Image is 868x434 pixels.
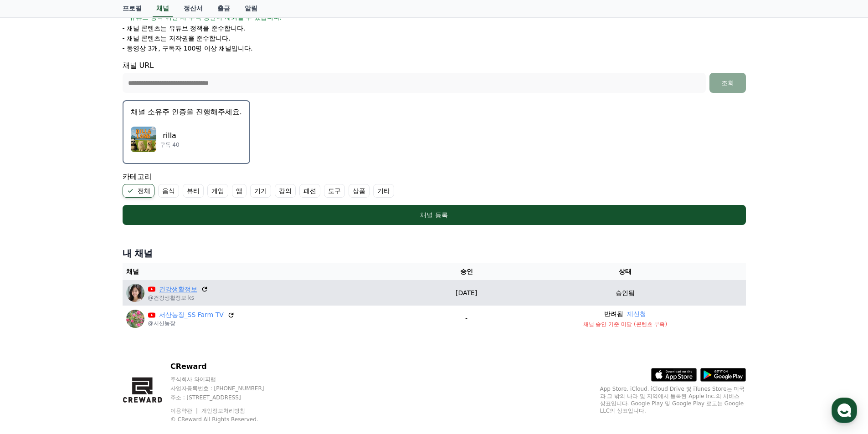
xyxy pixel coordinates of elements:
p: 구독 40 [160,141,180,148]
th: 상태 [504,263,745,280]
label: 기기 [250,184,271,198]
p: rilla [160,130,180,141]
a: 개인정보처리방침 [201,408,245,414]
p: - 채널 콘텐츠는 저작권을 준수합니다. [123,34,231,43]
label: 기타 [373,184,394,198]
p: - 채널 콘텐츠는 유튜브 정책을 준수합니다. [123,24,246,33]
a: 대화 [60,289,118,311]
p: 채널 소유주 인증을 진행해주세요. [131,107,242,117]
a: 이용약관 [170,408,199,414]
button: 채널 소유주 인증을 진행해주세요. rilla rilla 구독 40 [123,100,250,164]
span: 설정 [141,302,152,310]
div: 조회 [713,78,742,87]
button: 조회 [709,73,746,93]
label: 패션 [299,184,320,198]
a: 서산농장_SS Farm TV [159,310,224,320]
label: 음식 [158,184,179,198]
p: 주소 : [STREET_ADDRESS] [170,394,282,401]
p: @건강생활정보-ks [148,294,208,301]
p: 승인됨 [616,288,635,298]
span: 홈 [29,302,34,310]
label: 앱 [232,184,247,198]
h4: 내 채널 [123,247,746,260]
label: 도구 [324,184,345,198]
p: [DATE] [432,288,501,298]
label: 게임 [207,184,228,198]
p: - 동영상 3개, 구독자 100명 이상 채널입니다. [123,44,253,53]
p: @서산농장 [148,320,235,327]
th: 채널 [123,263,428,280]
p: App Store, iCloud, iCloud Drive 및 iTunes Store는 미국과 그 밖의 나라 및 지역에서 등록된 Apple Inc.의 서비스 상표입니다. Goo... [600,385,746,414]
p: 반려됨 [604,309,623,319]
button: 재신청 [627,309,646,319]
img: 서산농장_SS Farm TV [126,310,144,328]
p: 사업자등록번호 : [PHONE_NUMBER] [170,385,282,392]
th: 승인 [428,263,504,280]
a: 건강생활정보 [159,285,197,294]
span: 대화 [83,303,94,310]
img: rilla [131,127,156,152]
p: 주식회사 와이피랩 [170,376,282,383]
label: 상품 [349,184,370,198]
div: 채널 등록 [141,210,728,220]
a: 설정 [118,289,175,311]
button: 채널 등록 [123,205,746,225]
label: 전체 [123,184,154,198]
img: 건강생활정보 [126,284,144,302]
p: CReward [170,361,282,372]
p: - [432,314,501,323]
p: © CReward All Rights Reserved. [170,416,282,423]
label: 뷰티 [183,184,204,198]
p: 채널 승인 기준 미달 (콘텐츠 부족) [508,321,742,328]
div: 채널 URL [123,60,746,93]
label: 강의 [275,184,296,198]
div: 카테고리 [123,171,746,198]
a: 홈 [3,289,60,311]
